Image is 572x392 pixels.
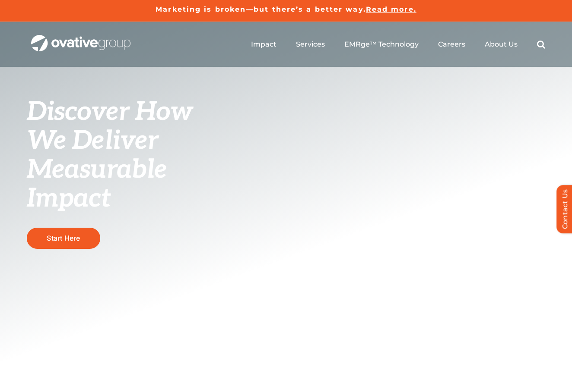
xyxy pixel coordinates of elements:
[27,125,167,214] span: We Deliver Measurable Impact
[438,40,465,49] a: Careers
[296,40,325,49] a: Services
[27,228,100,249] a: Start Here
[366,5,416,13] a: Read more.
[344,40,419,49] a: EMRge™ Technology
[251,31,545,58] nav: Menu
[156,5,366,13] a: Marketing is broken—but there’s a better way.
[537,40,545,49] a: Search
[251,40,276,49] a: Impact
[31,34,130,42] a: OG_Full_horizontal_WHT
[47,234,80,242] span: Start Here
[27,97,193,128] span: Discover How
[485,40,518,49] a: About Us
